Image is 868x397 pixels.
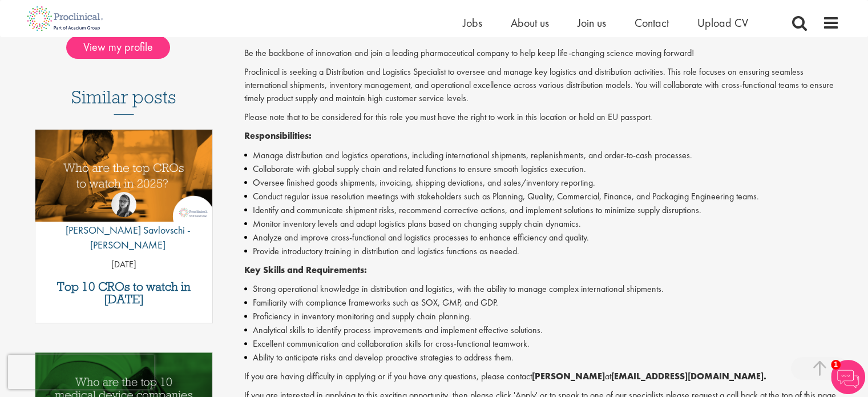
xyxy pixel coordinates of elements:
[35,223,213,252] p: [PERSON_NAME] Savlovschi - [PERSON_NAME]
[244,203,839,217] li: Identify and communicate shipment risks, recommend corrective actions, and implement solutions to...
[244,149,839,162] li: Manage distribution and logistics operations, including international shipments, replenishments, ...
[35,130,213,231] a: Link to a post
[8,355,154,389] iframe: reCAPTCHA
[244,310,839,323] li: Proficiency in inventory monitoring and supply chain planning.
[532,370,605,382] strong: [PERSON_NAME]
[463,15,482,30] a: Jobs
[41,280,207,306] a: Top 10 CROs to watch in [DATE]
[244,296,839,310] li: Familiarity with compliance frameworks such as SOX, GMP, and GDP.
[66,36,170,59] span: View my profile
[611,370,766,382] strong: [EMAIL_ADDRESS][DOMAIN_NAME].
[244,130,312,142] strong: Responsibilities:
[244,217,839,231] li: Monitor inventory levels and adapt logistics plans based on changing supply chain dynamics.
[244,370,839,383] p: If you are having difficulty in applying or if you have any questions, please contact at
[511,15,549,30] a: About us
[244,111,839,124] p: Please note that to be considered for this role you must have the right to work in this location ...
[35,130,213,222] img: Top 10 CROs 2025 | Proclinical
[244,351,839,364] li: Ability to anticipate risks and develop proactive strategies to address them.
[831,360,865,394] img: Chatbot
[244,337,839,351] li: Excellent communication and collaboration skills for cross-functional teamwork.
[35,192,213,258] a: Theodora Savlovschi - Wicks [PERSON_NAME] Savlovschi - [PERSON_NAME]
[244,282,839,296] li: Strong operational knowledge in distribution and logistics, with the ability to manage complex in...
[244,162,839,176] li: Collaborate with global supply chain and related functions to ensure smooth logistics execution.
[244,176,839,190] li: Oversee finished goods shipments, invoicing, shipping deviations, and sales/inventory reporting.
[244,190,839,203] li: Conduct regular issue resolution meetings with stakeholders such as Planning, Quality, Commercial...
[71,87,176,115] h3: Similar posts
[35,258,213,271] p: [DATE]
[635,15,669,30] a: Contact
[244,47,839,60] p: Be the backbone of innovation and join a leading pharmaceutical company to help keep life-changin...
[244,66,839,105] p: Proclinical is seeking a Distribution and Logistics Specialist to oversee and manage key logistic...
[244,231,839,244] li: Analyze and improve cross-functional and logistics processes to enhance efficiency and quality.
[244,264,367,276] strong: Key Skills and Requirements:
[697,15,748,30] a: Upload CV
[578,15,606,30] a: Join us
[111,192,136,217] img: Theodora Savlovschi - Wicks
[66,38,181,53] a: View my profile
[831,360,841,370] span: 1
[244,244,839,258] li: Provide introductory training in distribution and logistics functions as needed.
[244,323,839,337] li: Analytical skills to identify process improvements and implement effective solutions.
